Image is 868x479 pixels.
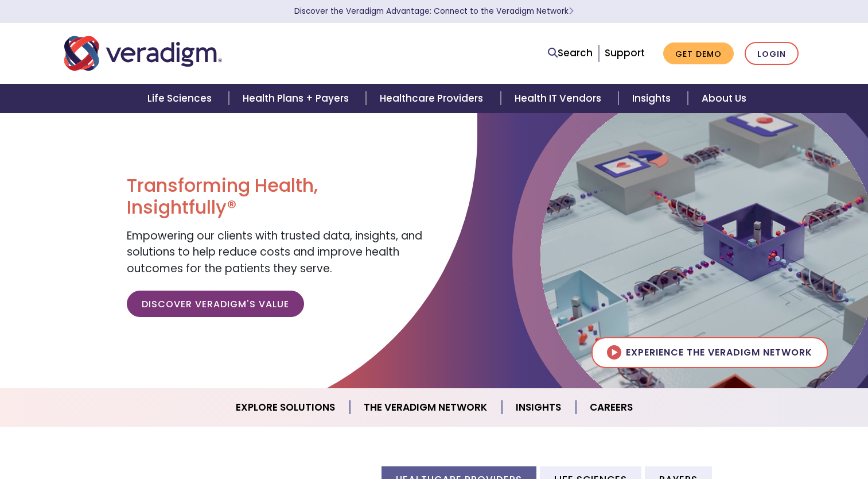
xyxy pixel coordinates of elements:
a: Careers [576,393,647,422]
a: Get Demo [663,43,734,65]
img: Veradigm logo [64,34,222,72]
a: Search [548,45,593,61]
a: Support [605,46,645,60]
a: About Us [688,84,760,113]
span: Empowering our clients with trusted data, insights, and solutions to help reduce costs and improv... [127,228,422,276]
a: Life Sciences [134,84,229,113]
a: Health Plans + Payers [229,84,366,113]
a: Discover the Veradigm Advantage: Connect to the Veradigm NetworkLearn More [294,6,574,17]
a: Health IT Vendors [501,84,618,113]
a: Healthcare Providers [366,84,500,113]
a: Insights [618,84,688,113]
span: Learn More [569,6,574,17]
a: Login [745,42,799,65]
a: The Veradigm Network [350,393,502,422]
a: Discover Veradigm's Value [127,291,304,317]
h1: Transforming Health, Insightfully® [127,175,425,219]
a: Explore Solutions [222,393,350,422]
a: Insights [502,393,576,422]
